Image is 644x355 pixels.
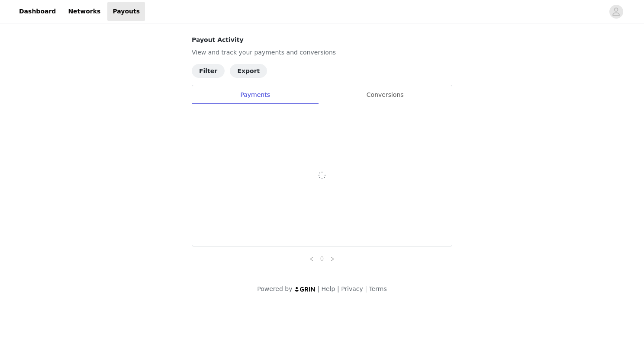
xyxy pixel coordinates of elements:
[257,285,292,292] span: Powered by
[306,253,317,264] li: Previous Page
[192,64,225,78] button: Filter
[318,85,452,105] div: Conversions
[327,253,338,264] li: Next Page
[192,48,452,57] p: View and track your payments and conversions
[317,253,327,264] li: 0
[192,35,452,45] h4: Payout Activity
[612,5,620,19] div: avatar
[365,285,367,292] span: |
[330,256,335,262] i: icon: right
[322,285,335,292] a: Help
[294,286,316,292] img: logo
[341,285,363,292] a: Privacy
[317,254,327,263] a: 0
[337,285,339,292] span: |
[107,2,145,21] a: Payouts
[230,64,267,78] button: Export
[14,2,61,21] a: Dashboard
[192,85,318,105] div: Payments
[309,256,314,262] i: icon: left
[369,285,386,292] a: Terms
[318,285,320,292] span: |
[63,2,106,21] a: Networks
